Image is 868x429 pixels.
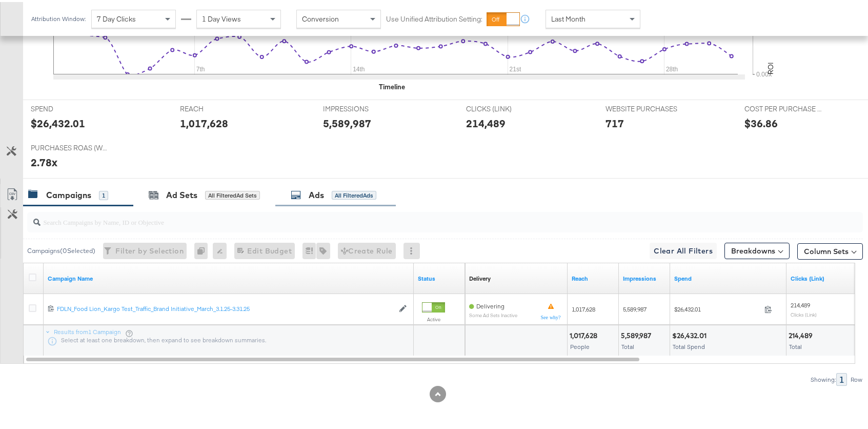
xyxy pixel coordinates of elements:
div: Ad Sets [166,187,197,199]
div: 717 [605,114,624,129]
div: All Filtered Ads [332,189,376,198]
div: Timeline [379,80,405,90]
span: Total [621,341,634,348]
span: PURCHASES ROAS (WEBSITE EVENTS) [31,141,108,151]
button: Column Sets [797,241,863,258]
span: WEBSITE PURCHASES [605,102,682,112]
span: REACH [180,102,257,112]
div: 2.78x [31,153,57,168]
a: The number of times your ad was served. On mobile apps an ad is counted as served the first time ... [623,272,666,281]
div: $26,432.01 [672,329,710,339]
span: 214,489 [791,299,810,307]
span: 1,017,628 [572,303,595,311]
div: 1,017,628 [180,114,228,129]
span: 1 Day Views [202,12,241,22]
label: Active [422,314,445,321]
button: Breakdowns [724,241,790,257]
sub: Clicks (Link) [791,309,817,316]
div: 1 [99,189,108,198]
span: IMPRESSIONS [323,102,400,112]
text: ROI [766,60,775,72]
span: Delivering [476,300,504,308]
span: SPEND [31,102,108,112]
div: Delivery [469,272,491,281]
span: Total Spend [673,341,705,348]
div: 0 [194,241,213,257]
div: Campaigns [46,187,91,199]
label: Use Unified Attribution Setting: [386,12,482,22]
a: Shows the current state of your Ad Campaign. [418,272,461,281]
div: Showing: [810,374,836,381]
span: COST PER PURCHASE (WEBSITE EVENTS) [744,102,821,112]
div: Campaigns ( 0 Selected) [27,244,95,254]
span: $26,432.01 [674,303,760,311]
div: 1,017,628 [570,329,600,339]
div: 5,589,987 [621,329,654,339]
span: 5,589,987 [623,303,647,311]
span: Clear All Filters [654,243,713,256]
div: Row [850,374,863,381]
div: Attribution Window: [31,13,86,21]
a: The number of people your ad was served to. [572,272,615,281]
div: 1 [836,371,847,384]
a: Your campaign name. [48,272,410,281]
span: People [570,341,590,348]
div: 5,589,987 [323,114,371,129]
span: CLICKS (LINK) [466,102,543,112]
div: 214,489 [466,114,506,129]
a: FDLN_Food Lion_Kargo Test_Traffic_Brand Initiative_March_3.1.25-3.31.25 [57,303,394,311]
div: Ads [309,187,324,199]
span: Conversion [302,12,339,22]
span: Last Month [551,12,586,22]
sub: Some Ad Sets Inactive [469,310,517,316]
div: 214,489 [789,329,816,339]
a: The total amount spent to date. [674,272,782,281]
a: Reflects the ability of your Ad Campaign to achieve delivery based on ad states, schedule and bud... [469,272,491,281]
input: Search Campaigns by Name, ID or Objective [41,206,787,226]
div: All Filtered Ad Sets [205,189,260,198]
span: 7 Day Clicks [97,12,136,22]
div: $36.86 [744,114,778,129]
div: $26,432.01 [31,114,85,129]
span: Total [789,341,802,348]
button: Clear All Filters [650,241,717,257]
